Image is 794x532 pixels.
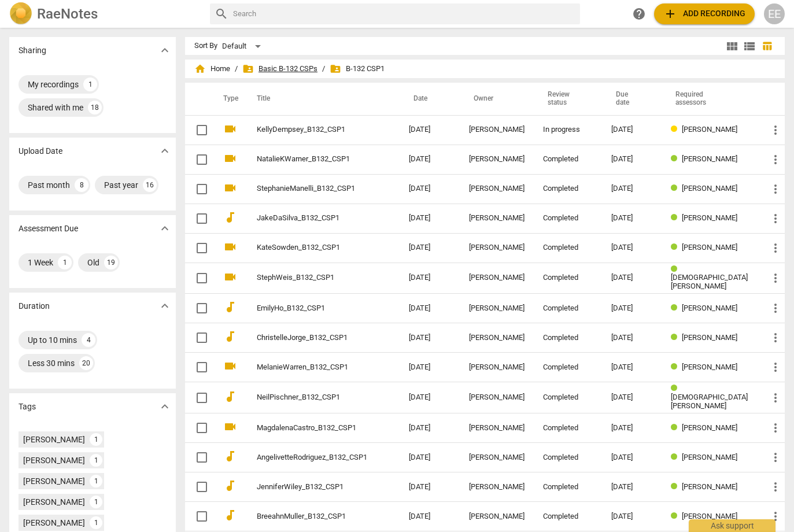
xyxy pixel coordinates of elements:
[543,214,593,223] div: Completed
[242,63,254,75] span: folder_shared
[682,423,737,432] span: [PERSON_NAME]
[9,2,201,25] a: LogoRaeNotes
[37,6,98,22] h2: RaeNotes
[143,178,157,192] div: 16
[156,220,173,237] button: Show more
[90,496,102,508] div: 1
[469,125,525,134] div: [PERSON_NAME]
[543,274,593,282] div: Completed
[611,453,652,462] div: [DATE]
[682,125,737,134] span: [PERSON_NAME]
[682,184,737,193] span: [PERSON_NAME]
[543,304,593,313] div: Completed
[769,212,782,226] span: more_vert
[104,179,138,191] div: Past year
[223,479,237,493] span: audiotrack
[28,79,79,90] div: My recordings
[257,274,367,282] a: StephWeis_B132_CSP1
[543,393,593,402] div: Completed
[769,509,782,523] span: more_vert
[663,7,677,21] span: add
[23,455,85,466] div: [PERSON_NAME]
[75,178,88,192] div: 8
[257,424,367,433] a: MagdalenaCastro_B132_CSP1
[257,393,367,402] a: NeilPischner_B132_CSP1
[671,265,682,274] span: Review status: completed
[158,43,172,57] span: expand_more
[400,353,460,382] td: [DATE]
[469,184,525,193] div: [PERSON_NAME]
[223,300,237,314] span: audiotrack
[257,125,367,134] a: KellyDempsey_B132_CSP1
[223,240,237,254] span: videocam
[235,65,238,73] span: /
[611,155,652,164] div: [DATE]
[23,434,85,445] div: [PERSON_NAME]
[223,390,237,404] span: audiotrack
[257,304,367,313] a: EmilyHo_B132_CSP1
[611,334,652,342] div: [DATE]
[400,145,460,174] td: [DATE]
[400,443,460,472] td: [DATE]
[158,400,172,413] span: expand_more
[741,38,758,55] button: List view
[769,301,782,315] span: more_vert
[400,83,460,115] th: Date
[682,213,737,222] span: [PERSON_NAME]
[87,257,99,268] div: Old
[469,363,525,372] div: [PERSON_NAME]
[257,363,367,372] a: MelanieWarren_B132_CSP1
[223,152,237,165] span: videocam
[19,401,36,413] p: Tags
[243,83,400,115] th: Title
[215,7,228,21] span: search
[769,123,782,137] span: more_vert
[662,83,759,115] th: Required assessors
[671,243,682,252] span: Review status: completed
[400,323,460,353] td: [DATE]
[663,7,745,21] span: Add recording
[654,3,755,24] button: Upload
[671,333,682,342] span: Review status: completed
[611,363,652,372] div: [DATE]
[90,516,102,529] div: 1
[671,125,682,134] span: Review status: in progress
[629,3,649,24] a: Help
[400,294,460,323] td: [DATE]
[543,424,593,433] div: Completed
[400,502,460,531] td: [DATE]
[156,398,173,415] button: Show more
[104,256,118,269] div: 19
[23,475,85,487] div: [PERSON_NAME]
[194,63,206,75] span: home
[233,5,575,23] input: Search
[257,184,367,193] a: StephanieManelli_B132_CSP1
[543,483,593,492] div: Completed
[671,213,682,222] span: Review status: completed
[611,184,652,193] div: [DATE]
[156,297,173,315] button: Show more
[682,363,737,371] span: [PERSON_NAME]
[469,424,525,433] div: [PERSON_NAME]
[682,453,737,461] span: [PERSON_NAME]
[23,496,85,508] div: [PERSON_NAME]
[469,274,525,282] div: [PERSON_NAME]
[764,3,785,24] div: EE
[223,210,237,224] span: audiotrack
[671,154,682,163] span: Review status: completed
[769,450,782,464] span: more_vert
[28,357,75,369] div: Less 30 mins
[158,299,172,313] span: expand_more
[9,2,32,25] img: Logo
[400,413,460,443] td: [DATE]
[214,83,243,115] th: Type
[257,512,367,521] a: BreeahnMuller_B132_CSP1
[58,256,72,269] div: 1
[671,453,682,461] span: Review status: completed
[543,363,593,372] div: Completed
[400,263,460,294] td: [DATE]
[469,393,525,402] div: [PERSON_NAME]
[611,214,652,223] div: [DATE]
[682,304,737,312] span: [PERSON_NAME]
[682,243,737,252] span: [PERSON_NAME]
